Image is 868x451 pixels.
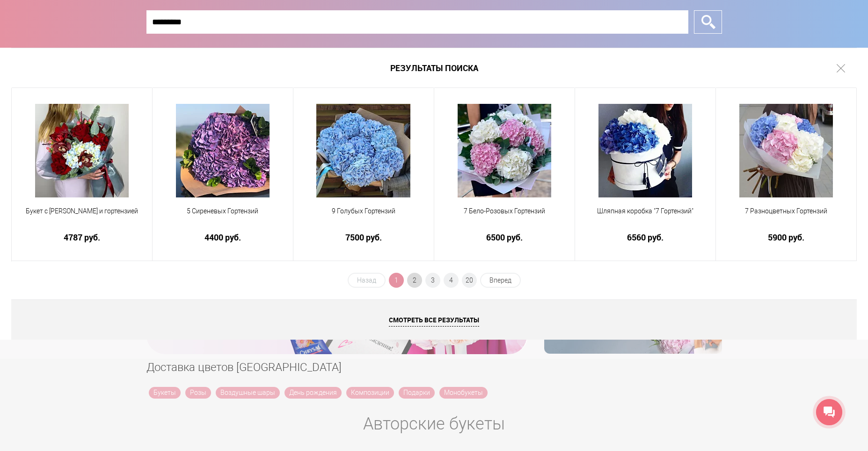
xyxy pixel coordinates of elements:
[722,206,850,216] span: 7 Разноцветных Гортензий
[299,206,428,216] span: 9 Голубых Гортензий
[159,206,287,227] a: 5 Сиреневых Гортензий
[598,104,692,197] img: Шляпная коробка "7 Гортензий"
[458,104,551,197] img: 7 Бело-Розовых Гортензий
[18,206,146,227] a: Букет с [PERSON_NAME] и гортензией
[18,206,146,216] span: Букет с [PERSON_NAME] и гортензией
[299,206,428,227] a: 9 Голубых Гортензий
[440,206,569,227] a: 7 Бело-Розовых Гортензий
[722,233,850,242] a: 5900 руб.
[440,206,569,216] span: 7 Бело-Розовых Гортензий
[348,273,386,288] span: Назад
[480,273,521,288] a: Вперед
[581,233,709,242] a: 6560 руб.
[407,273,422,288] a: 2
[739,104,833,197] img: 7 Разноцветных Гортензий
[11,48,857,88] h1: Результаты поиска
[299,233,428,242] a: 7500 руб.
[35,104,129,197] img: Букет с амариллисом и гортензией
[581,206,709,216] span: Шляпная коробка "7 Гортензий"
[316,104,410,197] img: 9 Голубых Гортензий
[389,315,479,327] span: Смотреть все результаты
[389,273,404,288] span: 1
[176,104,270,197] img: 5 Сиреневых Гортензий
[11,299,857,340] a: Смотреть все результаты
[440,233,569,242] a: 6500 руб.
[444,273,459,288] a: 4
[425,273,440,288] a: 3
[159,233,287,242] a: 4400 руб.
[581,206,709,227] a: Шляпная коробка "7 Гортензий"
[159,206,287,216] span: 5 Сиреневых Гортензий
[18,233,146,242] a: 4787 руб.
[722,206,850,227] a: 7 Разноцветных Гортензий
[462,273,477,288] a: 20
